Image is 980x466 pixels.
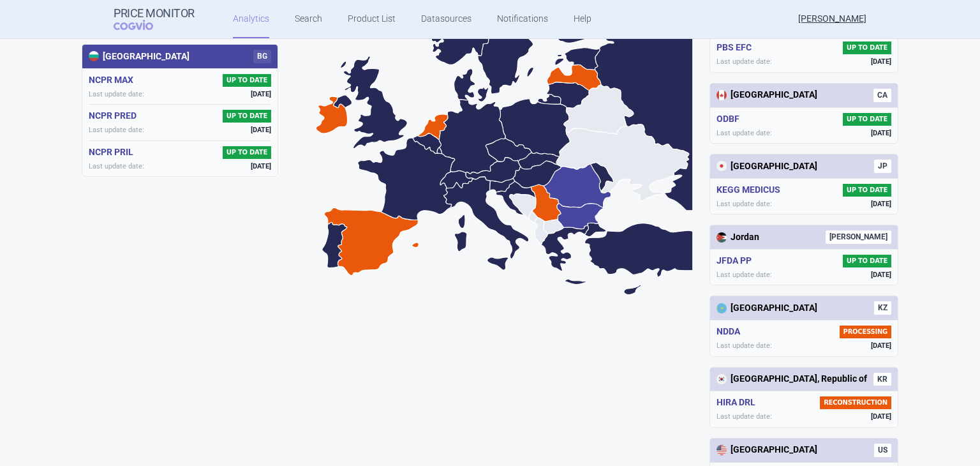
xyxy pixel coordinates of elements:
[874,444,891,457] span: US
[716,412,772,421] span: Last update date:
[114,7,195,31] a: Price MonitorCOGVIO
[843,184,891,197] span: UP TO DATE
[843,255,891,267] span: UP TO DATE
[89,74,138,87] h5: NCPR MAX
[223,146,271,159] span: UP TO DATE
[871,270,891,280] span: [DATE]
[716,184,785,197] h5: KEGG MEDICUS
[716,302,817,315] div: [GEOGRAPHIC_DATA]
[874,160,891,173] span: JP
[716,57,772,66] span: Last update date:
[716,41,757,54] h5: PBS EFC
[716,396,761,409] h5: HIRA DRL
[871,412,891,421] span: [DATE]
[716,341,772,350] span: Last update date:
[251,162,271,171] span: [DATE]
[874,301,891,315] span: KZ
[89,110,142,123] h5: NCPR PRED
[716,89,817,101] div: [GEOGRAPHIC_DATA]
[716,326,745,338] h5: NDDA
[716,90,727,100] img: Canada
[873,89,891,102] span: CA
[716,255,757,267] h5: JFDA PP
[716,303,727,313] img: Kazakhstan
[840,326,891,338] span: PROCESSING
[871,199,891,209] span: [DATE]
[716,374,727,384] img: Korea, Republic of
[89,51,99,61] img: Bulgaria
[871,128,891,138] span: [DATE]
[223,110,271,123] span: UP TO DATE
[820,396,891,409] span: RECONSTRUCTION
[716,445,727,455] img: United States
[253,50,271,63] span: BG
[716,128,772,138] span: Last update date:
[716,231,759,244] div: Jordan
[871,57,891,66] span: [DATE]
[716,444,817,456] div: [GEOGRAPHIC_DATA]
[251,125,271,135] span: [DATE]
[843,41,891,54] span: UP TO DATE
[89,146,138,159] h5: NCPR PRIL
[873,373,891,386] span: KR
[871,341,891,350] span: [DATE]
[716,161,727,171] img: Japan
[89,125,144,135] span: Last update date:
[716,232,727,243] img: Jordan
[716,160,817,173] div: [GEOGRAPHIC_DATA]
[716,373,867,386] div: [GEOGRAPHIC_DATA], Republic of
[89,162,144,171] span: Last update date:
[89,89,144,99] span: Last update date:
[114,7,195,20] strong: Price Monitor
[716,113,745,126] h5: ODBF
[223,74,271,87] span: UP TO DATE
[716,199,772,209] span: Last update date:
[114,20,171,30] span: COGVIO
[843,113,891,126] span: UP TO DATE
[251,89,271,99] span: [DATE]
[716,270,772,280] span: Last update date:
[826,230,891,244] span: [PERSON_NAME]
[89,50,189,63] div: [GEOGRAPHIC_DATA]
